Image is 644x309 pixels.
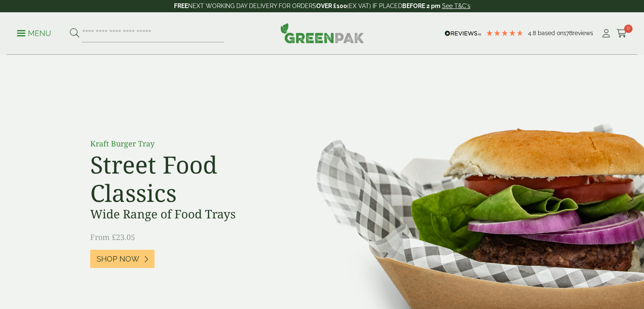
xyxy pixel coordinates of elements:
[280,23,364,43] img: GreenPak Supplies
[601,29,611,38] i: My Account
[90,232,135,242] span: From £23.05
[17,28,51,39] p: Menu
[90,250,155,268] a: Shop Now
[564,30,572,36] span: 178
[624,25,633,33] span: 0
[616,29,627,38] i: Cart
[442,3,470,9] a: See T&C's
[538,30,564,36] span: Based on
[17,28,51,37] a: Menu
[174,3,188,9] strong: FREE
[616,27,627,40] a: 0
[486,29,524,37] div: 4.78 Stars
[90,138,281,149] p: Kraft Burger Tray
[97,254,139,264] span: Shop Now
[528,30,538,36] span: 4.8
[445,30,481,36] img: REVIEWS.io
[90,150,281,207] h2: Street Food Classics
[316,3,347,9] strong: OVER £100
[402,3,440,9] strong: BEFORE 2 pm
[572,30,593,36] span: reviews
[90,207,281,221] h3: Wide Range of Food Trays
